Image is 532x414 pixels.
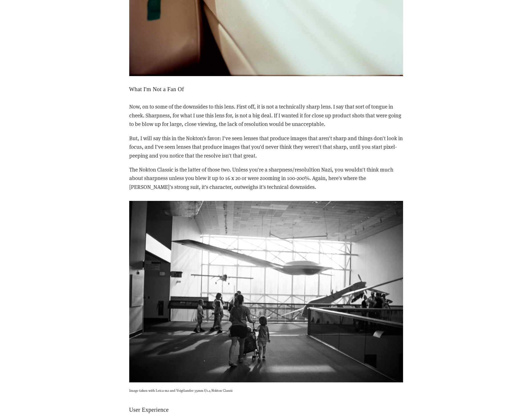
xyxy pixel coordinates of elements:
p: The Nokton Classic is the latter of those two. Unless you're a sharpness/resolultion Nazi, you wo... [129,165,403,191]
h2: What I'm Not a Fan Of [129,86,403,93]
p: Image taken with Leica m2 and Voigtlander 35mm f/1.4 Nokton Classic [129,388,403,393]
h2: User Experience [129,406,403,413]
p: But, I will say this in the Nokton's favor: I've seen lenses that produce images that aren't shar... [129,134,403,160]
p: Now, on to some of the downsides to this lens. First off, it is not a technically sharp lens. I s... [129,102,403,128]
img: Image taken with Leica m2 and Voigtlander 35mm f/1.4 Nokton Classic [129,201,403,382]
